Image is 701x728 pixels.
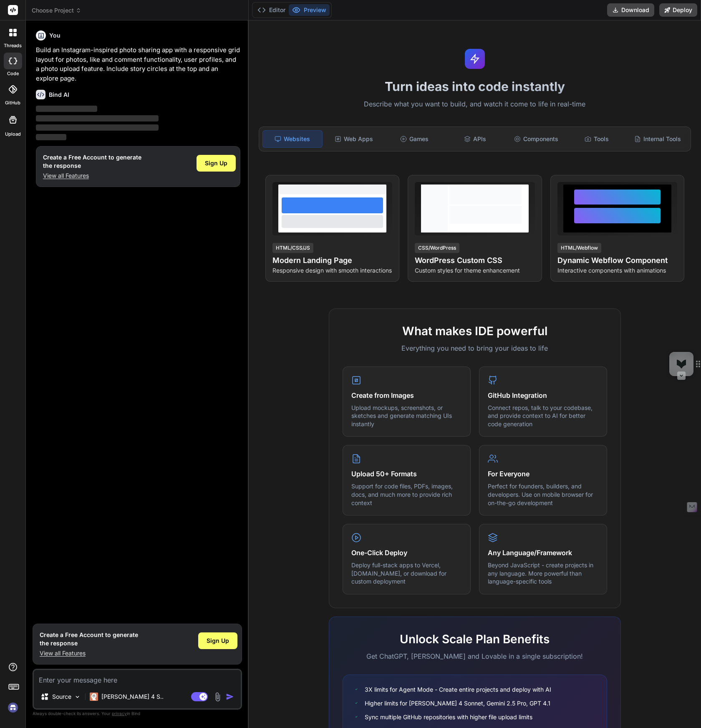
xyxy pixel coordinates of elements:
span: 3X limits for Agent Mode - Create entire projects and deploy with AI [365,685,551,694]
span: Sync multiple GitHub repositories with higher file upload limits [365,713,532,721]
h6: Bind AI [49,91,69,99]
img: Claude 4 Sonnet [90,693,98,701]
p: Get ChatGPT, [PERSON_NAME] and Lovable in a single subscription! [343,651,607,661]
h4: Upload 50+ Formats [351,469,462,479]
img: icon [226,693,234,701]
div: CSS/WordPress [415,243,459,253]
p: [PERSON_NAME] 4 S.. [101,693,164,701]
button: Editor [254,4,289,16]
label: code [7,70,19,77]
span: Choose Project [32,6,81,15]
label: GitHub [5,99,20,106]
label: Upload [5,131,21,138]
p: Always double-check its answers. Your in Bind [33,710,242,718]
h4: Create from Images [351,390,462,400]
div: HTML/CSS/JS [272,243,313,253]
span: privacy [112,711,127,716]
p: View all Features [43,172,141,180]
span: Higher limits for [PERSON_NAME] 4 Sonnet, Gemini 2.5 Pro, GPT 4.1 [365,699,550,708]
h1: Create a Free Account to generate the response [43,153,141,170]
span: Sign Up [207,637,229,645]
button: Preview [289,4,330,16]
p: Describe what you want to build, and watch it come to life in real-time [254,99,696,110]
h4: Modern Landing Page [272,255,392,266]
h2: Unlock Scale Plan Benefits [343,630,607,648]
p: Interactive components with animations [557,266,677,275]
h4: GitHub Integration [488,390,598,400]
p: View all Features [40,649,138,657]
button: Deploy [659,3,697,17]
img: attachment [213,692,222,702]
h4: One-Click Deploy [351,548,462,558]
button: Download [607,3,654,17]
h4: For Everyone [488,469,598,479]
p: Perfect for founders, builders, and developers. Use on mobile browser for on-the-go development [488,482,598,507]
p: Responsive design with smooth interactions [272,266,392,275]
span: ‌ [36,134,66,140]
h4: WordPress Custom CSS [415,255,535,266]
p: Deploy full-stack apps to Vercel, [DOMAIN_NAME], or download for custom deployment [351,561,462,586]
span: ‌ [36,115,159,121]
img: Pick Models [74,693,81,700]
p: Everything you need to bring your ideas to life [343,343,607,353]
p: Connect repos, talk to your codebase, and provide context to AI for better code generation [488,404,598,428]
div: HTML/Webflow [557,243,601,253]
h1: Turn ideas into code instantly [254,79,696,94]
div: Internal Tools [628,130,687,148]
p: Build an Instagram-inspired photo sharing app with a responsive grid layout for photos, like and ... [36,45,240,83]
label: threads [4,42,22,49]
span: ‌ [36,106,97,112]
h6: You [49,31,61,40]
p: Beyond JavaScript - create projects in any language. More powerful than language-specific tools [488,561,598,586]
div: Games [385,130,444,148]
h1: Create a Free Account to generate the response [40,631,138,647]
div: Tools [567,130,627,148]
p: Support for code files, PDFs, images, docs, and much more to provide rich context [351,482,462,507]
p: Upload mockups, screenshots, or sketches and generate matching UIs instantly [351,404,462,428]
h4: Any Language/Framework [488,548,598,558]
p: Source [52,693,71,701]
h4: Dynamic Webflow Component [557,255,677,266]
div: APIs [446,130,505,148]
p: Custom styles for theme enhancement [415,266,535,275]
img: signin [6,700,20,715]
h2: What makes IDE powerful [343,322,607,340]
div: Web Apps [324,130,383,148]
span: Sign Up [205,159,227,167]
div: Components [507,130,566,148]
div: Websites [262,130,323,148]
span: ‌ [36,124,159,131]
